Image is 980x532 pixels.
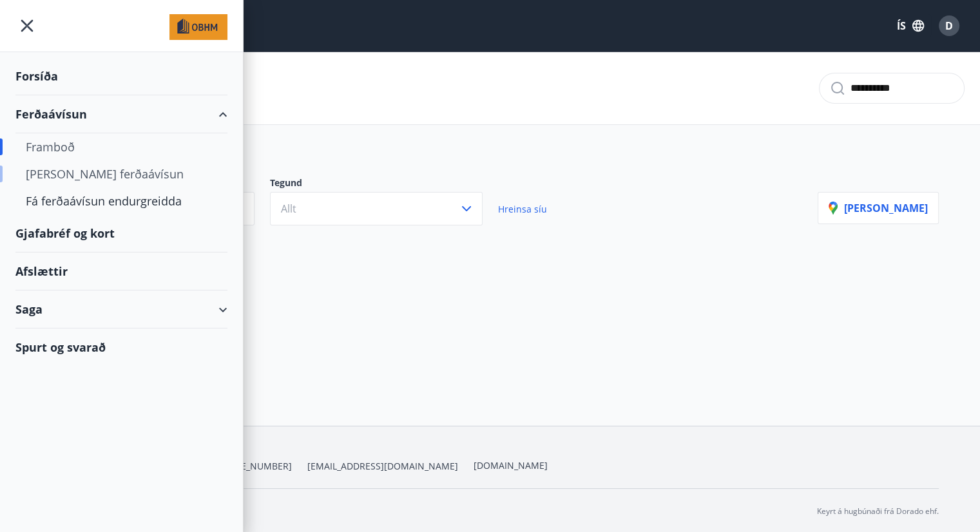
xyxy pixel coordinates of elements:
[26,160,217,187] div: [PERSON_NAME] ferðaávísun
[817,506,939,517] p: Keyrt á hugbúnaði frá Dorado ehf.
[270,192,483,225] button: Allt
[829,201,928,215] p: [PERSON_NAME]
[169,14,227,40] img: union_logo
[498,203,547,215] span: Hreinsa síu
[26,187,217,214] div: Fá ferðaávísun endurgreidda
[270,176,498,192] p: Tegund
[15,214,227,252] div: Gjafabréf og kort
[15,57,227,95] div: Forsíða
[26,133,217,160] div: Framboð
[934,10,965,41] button: D
[15,328,227,366] div: Spurt og svarað
[15,14,39,37] button: menu
[211,460,291,473] span: [PHONE_NUMBER]
[890,14,931,37] button: ÍS
[473,459,547,471] a: [DOMAIN_NAME]
[15,290,227,328] div: Saga
[15,95,227,133] div: Ferðaávísun
[818,192,939,224] button: [PERSON_NAME]
[15,252,227,290] div: Afslættir
[281,202,296,216] span: Allt
[307,460,457,473] span: [EMAIL_ADDRESS][DOMAIN_NAME]
[945,19,953,33] span: D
